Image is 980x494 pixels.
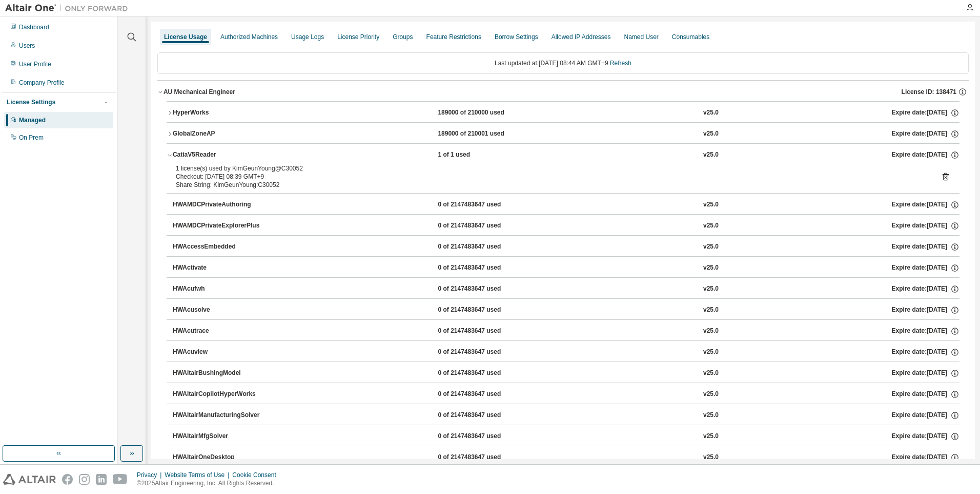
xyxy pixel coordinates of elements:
div: Expire date: [DATE] [891,129,959,139]
div: HWAcusolve [173,306,265,315]
div: Expire date: [DATE] [891,150,959,160]
div: HWAltairOneDesktop [173,453,265,462]
div: HWAcutrace [173,327,265,336]
div: Share String: KimGeunYoung:C30052 [176,181,926,189]
div: 1 of 1 used [438,150,530,160]
div: v25.0 [703,263,719,273]
div: 0 of 2147483647 used [438,390,530,399]
div: Expire date: [DATE] [891,284,959,294]
button: HWAcutrace0 of 2147483647 usedv25.0Expire date:[DATE] [173,320,959,343]
div: Expire date: [DATE] [891,263,959,273]
div: HWAcuview [173,348,265,357]
div: Dashboard [19,23,49,31]
img: altair_logo.svg [3,474,56,485]
div: Expire date: [DATE] [891,306,959,315]
button: HWAcuview0 of 2147483647 usedv25.0Expire date:[DATE] [173,341,959,364]
img: Altair One [5,3,133,13]
div: Expire date: [DATE] [891,242,959,252]
div: 0 of 2147483647 used [438,221,530,231]
div: CatiaV5Reader [173,150,265,160]
button: HWAltairManufacturingSolver0 of 2147483647 usedv25.0Expire date:[DATE] [173,404,959,427]
div: 0 of 2147483647 used [438,242,530,252]
div: 189000 of 210001 used [438,129,530,139]
p: © 2025 Altair Engineering, Inc. All Rights Reserved. [137,479,282,488]
div: HWAltairBushingModel [173,369,265,378]
div: Expire date: [DATE] [891,411,959,420]
div: HWActivate [173,263,265,273]
button: HWActivate0 of 2147483647 usedv25.0Expire date:[DATE] [173,257,959,279]
div: HyperWorks [173,108,265,118]
div: 0 of 2147483647 used [438,284,530,294]
div: v25.0 [703,390,719,399]
div: Allowed IP Addresses [552,33,611,41]
div: Named User [624,33,658,41]
div: HWAccessEmbedded [173,242,265,252]
div: Managed [19,116,46,124]
div: Authorized Machines [220,33,278,41]
div: v25.0 [703,327,719,336]
div: v25.0 [703,150,719,160]
button: HWAcufwh0 of 2147483647 usedv25.0Expire date:[DATE] [173,278,959,300]
div: HWAMDCPrivateExplorerPlus [173,221,265,231]
div: Expire date: [DATE] [891,453,959,462]
div: Checkout: [DATE] 08:39 GMT+9 [176,173,926,181]
div: 0 of 2147483647 used [438,369,530,378]
button: CatiaV5Reader1 of 1 usedv25.0Expire date:[DATE] [167,144,959,166]
button: HWAltairMfgSolver0 of 2147483647 usedv25.0Expire date:[DATE] [173,425,959,448]
div: v25.0 [703,129,719,139]
div: Website Terms of Use [165,471,232,479]
a: Refresh [610,60,631,67]
div: User Profile [19,60,51,68]
div: License Priority [337,33,379,41]
span: License ID: 138471 [902,88,956,96]
button: HWAccessEmbedded0 of 2147483647 usedv25.0Expire date:[DATE] [173,236,959,258]
div: v25.0 [703,348,719,357]
div: v25.0 [703,306,719,315]
div: License Usage [164,33,207,41]
div: 0 of 2147483647 used [438,327,530,336]
div: 0 of 2147483647 used [438,306,530,315]
div: License Settings [7,98,55,106]
div: 189000 of 210000 used [438,108,530,118]
button: HWAltairCopilotHyperWorks0 of 2147483647 usedv25.0Expire date:[DATE] [173,383,959,406]
div: Privacy [137,471,165,479]
div: 0 of 2147483647 used [438,200,530,210]
div: v25.0 [703,411,719,420]
div: HWAltairManufacturingSolver [173,411,265,420]
div: On Prem [19,134,44,142]
div: v25.0 [703,369,719,378]
div: HWAcufwh [173,284,265,294]
div: v25.0 [703,242,719,252]
div: 0 of 2147483647 used [438,432,530,441]
div: 0 of 2147483647 used [438,348,530,357]
div: Expire date: [DATE] [891,221,959,231]
div: 1 license(s) used by KimGeunYoung@C30052 [176,164,926,173]
div: v25.0 [703,221,719,231]
div: Consumables [672,33,709,41]
div: HWAltairMfgSolver [173,432,265,441]
div: 0 of 2147483647 used [438,263,530,273]
div: 0 of 2147483647 used [438,453,530,462]
div: v25.0 [703,453,719,462]
div: v25.0 [703,200,719,210]
div: Company Profile [19,79,65,87]
button: HWAMDCPrivateExplorerPlus0 of 2147483647 usedv25.0Expire date:[DATE] [173,215,959,237]
div: Groups [393,33,413,41]
div: Expire date: [DATE] [891,390,959,399]
div: AU Mechanical Engineer [164,88,235,96]
div: v25.0 [703,284,719,294]
div: Last updated at: [DATE] 08:44 AM GMT+9 [157,52,969,74]
div: HWAMDCPrivateAuthoring [173,200,265,210]
img: linkedin.svg [96,474,107,485]
button: HWAltairBushingModel0 of 2147483647 usedv25.0Expire date:[DATE] [173,362,959,385]
img: instagram.svg [79,474,90,485]
div: Expire date: [DATE] [891,348,959,357]
div: Usage Logs [291,33,324,41]
div: Feature Restrictions [426,33,481,41]
div: GlobalZoneAP [173,129,265,139]
div: Borrow Settings [495,33,538,41]
button: AU Mechanical EngineerLicense ID: 138471 [157,81,969,103]
div: Expire date: [DATE] [891,108,959,118]
button: HWAMDCPrivateAuthoring0 of 2147483647 usedv25.0Expire date:[DATE] [173,194,959,216]
div: Users [19,42,35,50]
